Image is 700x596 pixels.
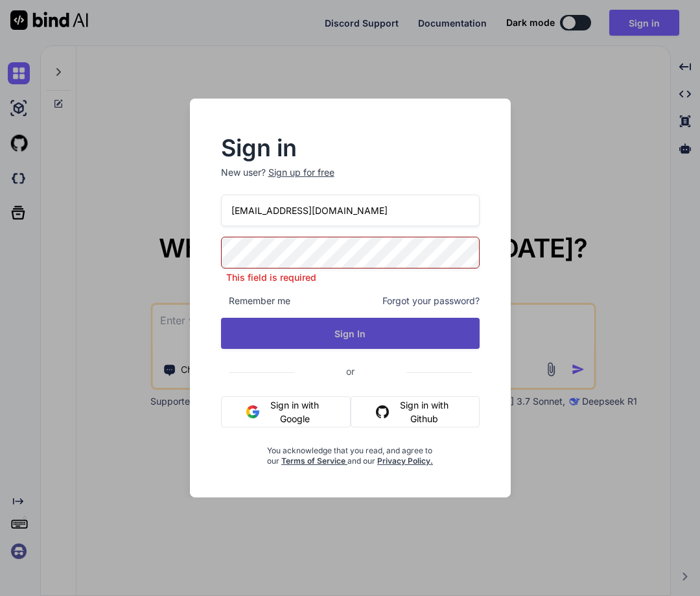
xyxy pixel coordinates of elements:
div: Sign up for free [268,166,334,179]
img: google [246,405,259,418]
span: or [294,355,406,387]
a: Privacy Policy. [377,456,433,466]
h2: Sign in [221,137,480,158]
span: Forgot your password? [382,294,480,307]
button: Sign in with Github [351,396,479,427]
img: github [376,405,389,418]
p: New user? [221,166,480,195]
p: This field is required [221,271,480,284]
button: Sign In [221,318,480,349]
span: Remember me [221,294,290,307]
a: Terms of Service [281,456,347,466]
div: You acknowledge that you read, and agree to our and our [264,438,436,466]
button: Sign in with Google [221,396,351,427]
input: Login or Email [221,195,480,226]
